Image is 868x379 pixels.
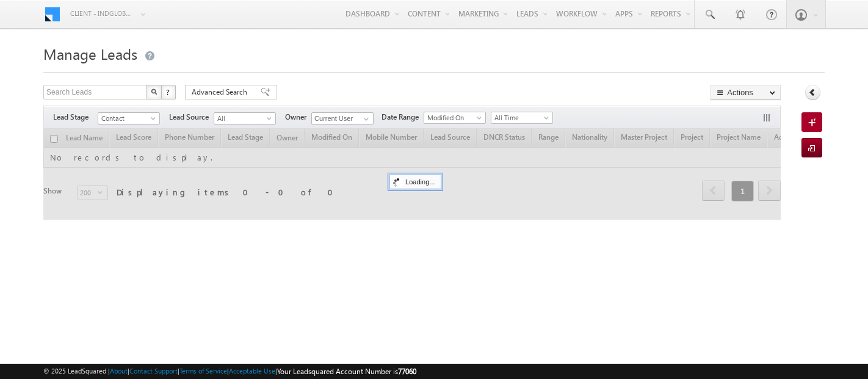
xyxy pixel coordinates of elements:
span: Your Leadsquared Account Number is [277,367,416,376]
span: Modified On [424,112,482,123]
span: ? [166,87,172,97]
button: ? [161,85,176,99]
span: Contact [98,113,156,124]
img: Search [151,88,157,95]
a: Contact [98,112,160,125]
button: Actions [711,85,781,100]
span: Lead Source [169,112,214,123]
span: All Time [491,112,549,123]
input: Type to Search [311,112,374,125]
div: Loading... [389,175,441,189]
span: Manage Leads [43,44,137,63]
span: All [214,113,272,124]
a: Show All Items [357,113,372,125]
a: All Time [491,112,553,124]
span: © 2025 LeadSquared | | | | | [43,366,416,377]
a: All [214,112,276,125]
span: Date Range [382,112,424,123]
a: Contact Support [129,367,178,375]
span: Lead Stage [53,112,98,123]
a: Modified On [424,112,486,124]
a: Terms of Service [179,367,227,375]
span: Owner [285,112,311,123]
a: About [110,367,128,375]
span: 77060 [398,367,416,376]
a: Acceptable Use [229,367,275,375]
span: Advanced Search [192,87,251,98]
span: Client - indglobal1 (77060) [70,7,134,20]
